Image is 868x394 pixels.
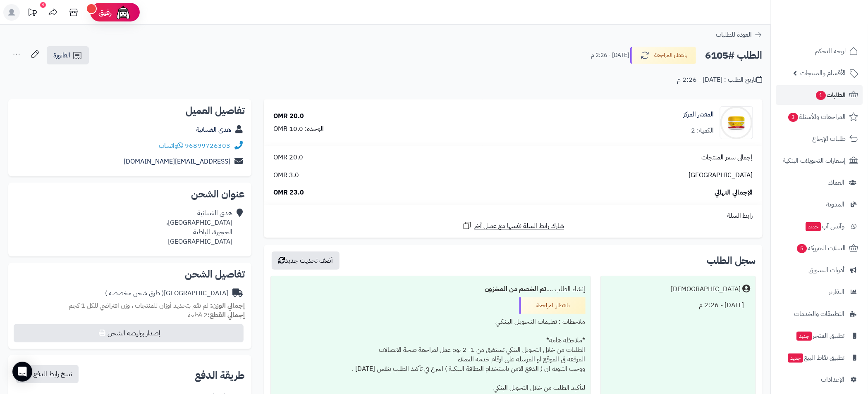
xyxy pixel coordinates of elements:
button: إصدار بوليصة الشحن [14,324,244,342]
span: ( طرق شحن مخصصة ) [105,288,164,298]
span: جديد [797,332,812,341]
span: تطبيق نقاط البيع [787,352,845,363]
a: شارك رابط السلة نفسها مع عميل آخر [462,221,564,231]
a: هدى الغسانية [196,125,231,135]
div: بانتظار المراجعة [519,297,586,314]
div: إنشاء الطلب .... [276,281,586,297]
span: 5 [797,244,808,254]
a: العملاء [776,173,863,192]
span: إشعارات التحويلات البنكية [783,155,846,166]
a: المراجعات والأسئلة3 [776,107,863,127]
strong: إجمالي الوزن: [210,301,245,311]
div: 20.0 OMR [273,112,304,121]
span: 3 [788,112,799,122]
a: تطبيق المتجرجديد [776,326,863,346]
a: أدوات التسويق [776,260,863,280]
a: الطلبات1 [776,85,863,105]
a: المقشر المركز [683,110,714,119]
span: [GEOGRAPHIC_DATA] [689,171,753,180]
div: الكمية: 2 [691,126,714,135]
span: لم تقم بتحديد أوزان للمنتجات ، وزن افتراضي للكل 1 كجم [69,301,208,311]
img: logo-2.png [812,14,860,31]
span: جديد [788,354,803,363]
a: تطبيق نقاط البيعجديد [776,348,863,368]
span: لوحة التحكم [815,45,846,57]
button: أضف تحديث جديد [272,252,340,270]
h3: سجل الطلب [707,256,756,266]
span: الفاتورة [53,50,70,60]
img: ai-face.png [115,4,132,21]
span: نسخ رابط الدفع [33,369,72,379]
span: وآتس آب [805,221,845,232]
a: إشعارات التحويلات البنكية [776,151,863,171]
button: نسخ رابط الدفع [16,365,79,383]
a: واتساب [159,141,183,151]
div: [DEMOGRAPHIC_DATA] [671,285,741,294]
a: طلبات الإرجاع [776,129,863,149]
span: التقارير [829,286,845,298]
div: Open Intercom Messenger [12,362,32,382]
a: الفاتورة [47,46,89,64]
a: [EMAIL_ADDRESS][DOMAIN_NAME] [124,157,230,166]
span: 1 [816,90,827,100]
span: 23.0 OMR [273,188,304,197]
h2: الطلب #6105 [705,47,763,64]
span: التطبيقات والخدمات [794,308,845,320]
div: تاريخ الطلب : [DATE] - 2:26 م [677,75,763,85]
small: [DATE] - 2:26 م [591,51,629,59]
a: السلات المتروكة5 [776,238,863,258]
div: [GEOGRAPHIC_DATA] [105,289,228,298]
h2: تفاصيل العميل [15,106,245,116]
strong: إجمالي القطع: [208,310,245,320]
span: رفيق [98,7,112,17]
h2: تفاصيل الشحن [15,269,245,279]
button: بانتظار المراجعة [630,47,696,64]
a: العودة للطلبات [716,30,763,40]
span: 20.0 OMR [273,153,303,162]
div: هدى الغسانية [GEOGRAPHIC_DATA]، الحجيرة، الباطنة [GEOGRAPHIC_DATA] [166,209,232,246]
span: شارك رابط السلة نفسها مع عميل آخر [474,221,564,231]
span: تطبيق المتجر [796,330,845,342]
h2: عنوان الشحن [15,189,245,199]
span: الطلبات [815,89,846,101]
a: الإعدادات [776,370,863,389]
span: السلات المتروكة [796,242,846,254]
span: العملاء [829,177,845,188]
span: المدونة [827,199,845,210]
img: 1739575568-cm5h90uvo0xar01klg5zoc1bm__D8_A7_D9_84_D9_85_D9_82_D8_B4_D8_B1__D8_A7_D9_84_D9_85_D8_B... [720,106,753,139]
div: 4 [40,2,46,8]
span: طلبات الإرجاع [813,133,846,145]
small: 2 قطعة [188,310,245,320]
div: الوحدة: 10.0 OMR [273,124,324,134]
span: أدوات التسويق [809,264,845,276]
b: تم الخصم من المخزون [485,284,547,294]
div: رابط السلة [267,211,759,221]
a: التقارير [776,282,863,302]
a: وآتس آبجديد [776,216,863,236]
h2: طريقة الدفع [195,370,245,380]
span: جديد [806,222,821,231]
span: الإعدادات [821,374,845,385]
a: المدونة [776,195,863,214]
a: تحديثات المنصة [22,4,43,23]
span: إجمالي سعر المنتجات [701,153,753,162]
span: الإجمالي النهائي [715,188,753,197]
a: 96899726303 [185,141,230,151]
div: [DATE] - 2:26 م [606,297,751,313]
a: التطبيقات والخدمات [776,304,863,324]
span: العودة للطلبات [716,30,752,40]
span: الأقسام والمنتجات [801,67,846,79]
span: المراجعات والأسئلة [788,111,846,123]
span: 3.0 OMR [273,171,299,180]
a: لوحة التحكم [776,41,863,61]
